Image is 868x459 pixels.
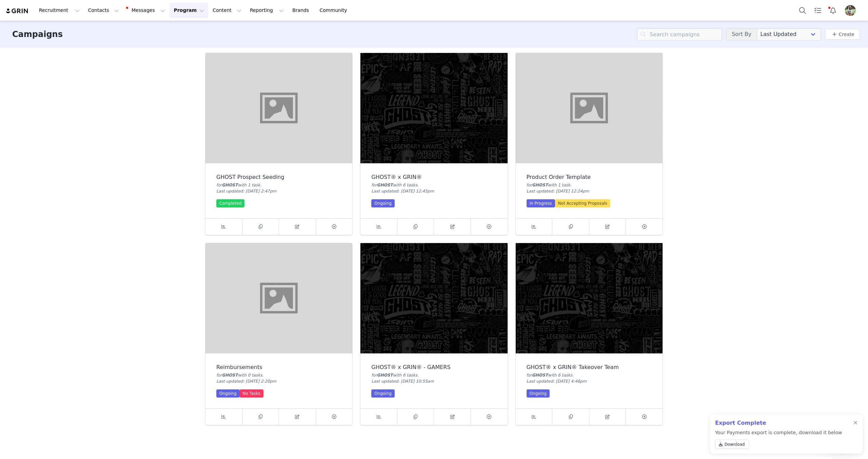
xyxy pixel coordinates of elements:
[371,174,496,180] div: GHOST® x GRIN®
[240,389,263,398] div: No Tasks
[377,183,393,187] span: GHOST
[260,373,262,378] span: s
[715,429,842,452] p: Your Payments export is complete, download it below
[371,389,395,398] div: Ongoing
[209,3,245,18] button: Content
[316,3,354,18] a: Community
[222,183,238,187] span: GHOST
[795,3,810,18] button: Search
[570,373,572,378] span: s
[123,3,169,18] button: Messages
[415,373,417,378] span: s
[371,199,395,207] div: Ongoing
[288,3,315,18] a: Brands
[84,3,123,18] button: Contacts
[216,188,341,194] div: Last updated: [DATE] 2:47pm
[216,389,240,398] div: Ongoing
[360,243,507,353] img: GHOST® x GRIN® - GAMERS
[371,188,496,194] div: Last updated: [DATE] 12:45pm
[527,372,652,378] div: for with 6 task .
[527,364,652,370] div: GHOST® x GRIN® Takeover Team
[527,378,652,384] div: Last updated: [DATE] 4:46pm
[810,3,825,18] a: Tasks
[555,199,610,207] div: Not Accepting Proposals
[371,372,496,378] div: for with 6 task .
[725,441,745,447] span: Download
[715,440,749,449] a: Download
[830,30,854,38] a: Create
[826,3,841,18] button: Notifications
[532,373,548,378] span: GHOST
[527,182,652,188] div: for with 1 task .
[216,182,341,188] div: for with 1 task .
[35,3,84,18] button: Recruitment
[377,373,393,378] span: GHOST
[527,174,652,180] div: Product Order Template
[216,199,244,207] div: Completed
[5,8,29,14] img: grin logo
[360,53,507,163] img: GHOST® x GRIN®
[216,174,341,180] div: GHOST Prospect Seeding
[527,199,555,207] div: In Progress
[246,3,288,18] button: Reporting
[841,5,863,16] button: Profile
[715,419,842,427] h2: Export Complete
[216,364,341,370] div: Reimbursements
[12,28,63,40] h3: Campaigns
[371,182,496,188] div: for with 6 task .
[216,378,341,384] div: Last updated: [DATE] 2:20pm
[371,364,496,370] div: GHOST® x GRIN® - GAMERS
[516,243,663,353] img: GHOST® x GRIN® Takeover Team
[205,53,352,163] img: GHOST Prospect Seeding
[222,373,238,378] span: GHOST
[845,5,856,16] img: 632f471e-c958-497e-9c8a-d8a216d440b5.jpg
[825,29,860,40] button: Create
[371,378,496,384] div: Last updated: [DATE] 10:55am
[532,183,548,187] span: GHOST
[527,188,652,194] div: Last updated: [DATE] 12:24pm
[216,372,341,378] div: for with 0 task .
[637,28,722,40] input: Search campaigns
[205,243,352,353] img: Reimbursements
[415,183,417,187] span: s
[527,389,550,398] div: Ongoing
[516,53,663,163] img: Product Order Template
[170,3,208,18] button: Program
